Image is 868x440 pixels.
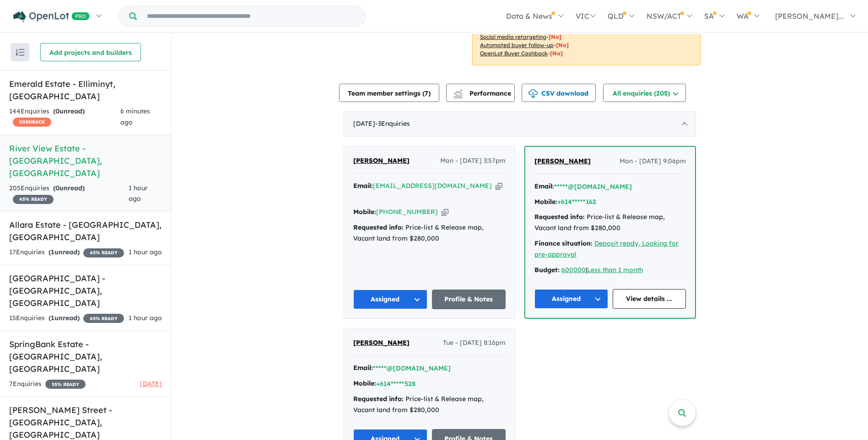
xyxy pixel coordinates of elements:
img: bar-chart.svg [453,92,463,98]
span: 1 hour ago [129,184,148,203]
img: line-chart.svg [454,89,462,94]
span: [PERSON_NAME]... [775,11,844,21]
button: All enquiries (205) [603,84,686,102]
button: Add projects and builders [40,43,141,61]
strong: ( unread) [53,107,85,115]
span: [DATE] [140,380,162,388]
span: [PERSON_NAME] [353,156,410,165]
span: 1 hour ago [129,314,162,322]
span: 1 [51,314,54,322]
img: download icon [528,89,538,98]
span: Mon - [DATE] 9:06pm [620,156,686,167]
div: Price-list & Release map, Vacant land from $280,000 [534,212,686,234]
span: [PERSON_NAME] [534,157,591,165]
span: - 3 Enquir ies [375,119,410,128]
button: Team member settings (7) [339,84,439,102]
button: Copy [496,181,502,191]
span: 1 [51,248,54,256]
strong: ( unread) [49,248,80,256]
a: [EMAIL_ADDRESS][DOMAIN_NAME] [373,182,492,190]
a: Profile & Notes [432,290,506,309]
span: Tue - [DATE] 8:16pm [443,338,506,349]
a: View details ... [613,289,686,309]
a: 600000 [561,266,586,274]
strong: Email: [353,182,373,190]
span: [No] [556,42,569,48]
strong: Requested info: [534,213,585,221]
button: Performance [446,84,515,102]
a: [PHONE_NUMBER] [376,208,438,216]
span: 45 % READY [83,248,124,258]
strong: ( unread) [49,314,80,322]
h5: Allara Estate - [GEOGRAPHIC_DATA] , [GEOGRAPHIC_DATA] [9,219,162,243]
button: CSV download [522,84,596,102]
button: Assigned [534,289,608,309]
div: | [534,265,686,276]
strong: Requested info: [353,223,404,231]
strong: Requested info: [353,395,404,403]
div: 7 Enquir ies [9,379,86,390]
div: [DATE] [344,111,696,137]
strong: Mobile: [353,379,376,387]
div: 144 Enquir ies [9,106,120,128]
h5: Emerald Estate - Elliminyt , [GEOGRAPHIC_DATA] [9,78,162,102]
div: 15 Enquir ies [9,313,124,324]
button: Copy [442,207,448,217]
h5: [GEOGRAPHIC_DATA] - [GEOGRAPHIC_DATA] , [GEOGRAPHIC_DATA] [9,272,162,309]
span: 7 [425,89,428,97]
strong: Budget: [534,266,560,274]
span: 0 [55,184,59,192]
strong: Mobile: [353,208,376,216]
a: [PERSON_NAME] [353,338,410,349]
img: sort.svg [16,49,25,56]
span: 45 % READY [83,314,124,323]
strong: ( unread) [53,184,85,192]
strong: Email: [353,364,373,372]
span: 6 minutes ago [120,107,150,126]
u: Social media retargeting [480,33,546,40]
u: OpenLot Buyer Cashback [480,50,548,57]
span: 35 % READY [45,380,86,389]
h5: River View Estate - [GEOGRAPHIC_DATA] , [GEOGRAPHIC_DATA] [9,142,162,179]
span: [No] [549,33,561,40]
strong: Email: [534,182,554,190]
a: Less than 1 month [587,266,643,274]
span: Mon - [DATE] 3:57pm [440,156,506,166]
h5: SpringBank Estate - [GEOGRAPHIC_DATA] , [GEOGRAPHIC_DATA] [9,338,162,375]
span: 0 [55,107,59,115]
img: Openlot PRO Logo White [13,11,90,22]
u: Automated buyer follow-up [480,42,554,48]
span: 45 % READY [13,195,54,204]
span: Performance [455,89,511,97]
a: [PERSON_NAME] [534,156,591,167]
input: Try estate name, suburb, builder or developer [139,6,363,26]
strong: Finance situation: [534,239,593,247]
div: 205 Enquir ies [9,183,129,205]
div: Price-list & Release map, Vacant land from $280,000 [353,222,506,244]
div: Price-list & Release map, Vacant land from $280,000 [353,394,506,416]
button: Assigned [353,290,427,309]
span: CASHBACK [13,118,51,127]
span: 1 hour ago [129,248,162,256]
strong: Mobile: [534,198,557,206]
a: Deposit ready, Looking for pre-approval [534,239,679,258]
span: [PERSON_NAME] [353,338,410,347]
a: [PERSON_NAME] [353,156,410,166]
div: 17 Enquir ies [9,247,124,258]
span: [No] [550,50,563,57]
